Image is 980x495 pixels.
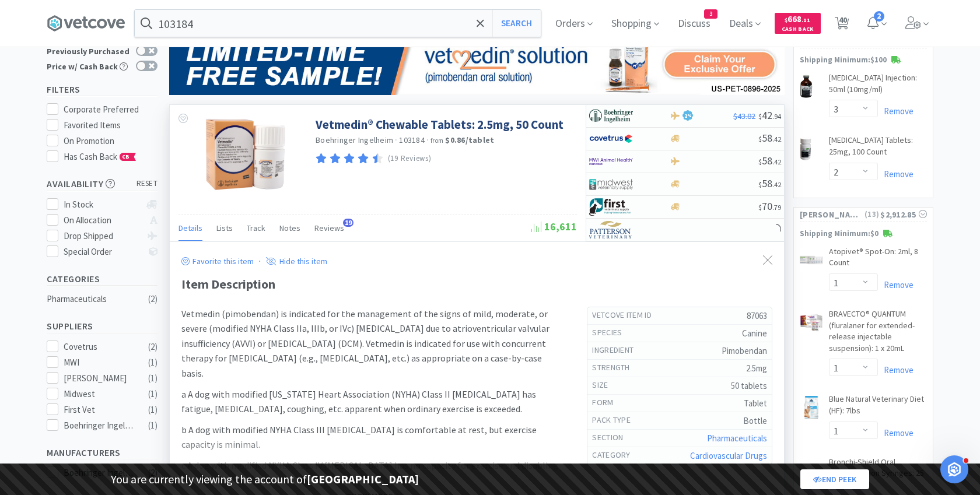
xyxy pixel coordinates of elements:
[592,450,639,461] h6: Category
[829,308,927,359] a: BRAVECTO® QUANTUM (fluralaner for extended-release injectable suspension): 1 x 20mL
[758,135,762,143] span: $
[673,19,715,29] a: Discuss3
[64,387,136,401] div: Midwest
[592,415,640,426] h6: pack type
[47,45,130,55] div: Previously Purchased
[64,340,136,354] div: Covetrus
[64,356,136,370] div: MWI
[64,229,141,243] div: Drop Shipped
[639,362,767,374] h5: 2.5mg
[589,198,633,216] img: 67d67680309e4a0bb49a5ff0391dcc42_6.png
[343,219,353,227] span: 19
[279,223,300,233] span: Notes
[148,292,157,306] div: ( 2 )
[830,20,854,30] a: 40
[445,135,494,145] strong: $0.86 / tablet
[148,419,157,433] div: ( 1 )
[772,135,781,143] span: . 42
[829,246,927,273] a: Atopivet® Spot-On: 2ml, 8 Count
[618,380,767,392] h5: 50 tablets
[758,177,781,190] span: 58
[531,220,577,233] span: 16,611
[388,153,432,165] p: (19 Reviews)
[758,131,781,145] span: 58
[643,345,767,357] h5: Pimobendan
[276,256,327,266] p: Hide this item
[631,327,767,339] h5: Canine
[758,157,762,166] span: $
[135,10,541,37] input: Search by item, sku, manufacturer, ingredient, size...
[878,427,914,438] a: Remove
[47,446,157,459] h5: Manufacturers
[623,397,767,409] h5: Tablet
[64,103,158,117] div: Corporate Preferred
[47,292,141,306] div: Pharmaceuticals
[775,8,821,39] a: $668.11Cash Back
[259,254,261,269] div: ·
[592,397,622,409] h6: form
[772,203,781,212] span: . 79
[794,228,933,240] p: Shipping Minimum: $0
[863,209,880,220] span: ( 13 )
[829,72,927,100] a: [MEDICAL_DATA] Injection: 50ml (10mg/ml)
[64,245,141,259] div: Special Order
[794,54,933,66] p: Shipping Minimum: $100
[758,199,781,213] span: 70
[801,16,810,24] span: . 11
[687,113,692,118] span: %
[148,371,157,385] div: ( 1 )
[492,10,541,37] button: Search
[782,26,814,34] span: Cash Back
[136,178,158,190] span: reset
[800,75,813,98] img: 7ea95fa555fd4db888379ccf757e39dd_6341.png
[940,455,968,483] iframe: Intercom live chat
[800,137,811,160] img: f44c56aab71e4a91857fcf7bb0dfb766_6344.png
[47,320,157,333] h5: Suppliers
[592,362,639,374] h6: strength
[47,272,157,286] h5: Categories
[314,223,344,233] span: Reviews
[589,175,633,193] img: 4dd14cff54a648ac9e977f0c5da9bc2e_5.png
[878,168,914,180] a: Remove
[64,419,136,433] div: Boehringer Ingelheim
[785,16,787,24] span: $
[874,11,884,22] span: 2
[247,223,265,233] span: Track
[216,223,233,233] span: Lists
[661,310,767,322] h5: 87063
[47,61,130,71] div: Price w/ Cash Back
[758,203,762,212] span: $
[772,157,781,166] span: . 42
[829,394,927,421] a: Blue Natural Veterinary Diet (HF): 7lbs
[111,470,419,489] p: You are currently viewing the account of
[64,403,136,417] div: First Vet
[64,213,141,227] div: On Allocation
[705,10,717,18] span: 3
[800,459,823,482] img: e2bf37728f474d538e1197d4e9d43424_494116.jpeg
[181,274,772,294] div: Item Description
[878,279,914,290] a: Remove
[181,387,563,417] p: a A dog with modified [US_STATE] Heart Association (NYHA) Class II [MEDICAL_DATA] has fatigue, [M...
[758,180,762,189] span: $
[829,135,927,162] a: [MEDICAL_DATA] Tablets: 25mg, 100 Count
[204,117,288,192] img: d03e00da21be4ae3b6f558ec0e66a4a8_98514.png
[758,108,781,122] span: 42
[589,221,633,238] img: f5e969b455434c6296c6d81ef179fa71_3.png
[772,112,781,121] span: . 94
[430,136,443,145] span: from
[800,396,823,419] img: b70820143e784b6aa04d008452a78d8a_386017.jpeg
[592,310,661,321] h6: Vetcove Item Id
[64,151,136,162] span: Has Cash Back
[64,371,136,385] div: [PERSON_NAME]
[785,13,810,24] span: 668
[878,106,914,117] a: Remove
[316,117,563,132] a: Vetmedin® Chewable Tablets: 2.5mg, 50 Count
[758,112,762,121] span: $
[758,154,781,167] span: 58
[690,450,767,461] a: Cardiovascular Drugs
[772,180,781,189] span: . 42
[733,111,755,121] span: $43.82
[399,135,425,145] span: 103184
[148,403,157,417] div: ( 1 )
[800,248,823,272] img: 0d0b6bec03fc4837a0ce28c8b32e992a_503740.jpeg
